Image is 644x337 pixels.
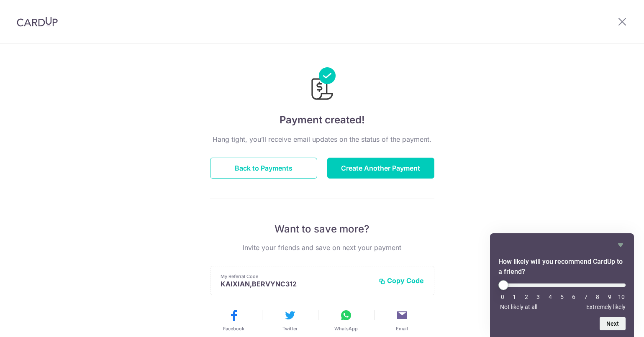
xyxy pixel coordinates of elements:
[379,276,424,285] button: Copy Code
[210,222,434,236] p: Want to save more?
[209,309,259,332] button: Facebook
[327,158,434,179] button: Create Another Payment
[334,325,358,332] span: WhatsApp
[522,294,531,300] li: 2
[534,294,542,300] li: 3
[396,325,408,332] span: Email
[586,304,626,310] span: Extremely likely
[582,294,590,300] li: 7
[210,134,434,144] p: Hang tight, you’ll receive email updates on the status of the payment.
[593,294,602,300] li: 8
[210,112,434,128] h4: Payment created!
[558,294,566,300] li: 5
[17,17,58,27] img: CardUp
[309,67,336,102] img: Payments
[282,325,298,332] span: Twitter
[498,257,626,277] h2: How likely will you recommend CardUp to a friend? Select an option from 0 to 10, with 0 being Not...
[510,294,518,300] li: 1
[498,294,507,300] li: 0
[498,240,626,330] div: How likely will you recommend CardUp to a friend? Select an option from 0 to 10, with 0 being Not...
[265,309,315,332] button: Twitter
[210,243,434,253] p: Invite your friends and save on next your payment
[223,325,244,332] span: Facebook
[221,273,372,280] p: My Referral Code
[377,309,427,332] button: Email
[321,309,371,332] button: WhatsApp
[546,294,554,300] li: 4
[606,294,614,300] li: 9
[617,294,626,300] li: 10
[210,158,317,179] button: Back to Payments
[221,280,372,288] p: KAIXIAN,BERVYNC312
[600,317,626,330] button: Next question
[616,240,626,250] button: Hide survey
[498,280,626,310] div: How likely will you recommend CardUp to a friend? Select an option from 0 to 10, with 0 being Not...
[500,304,537,310] span: Not likely at all
[570,294,578,300] li: 6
